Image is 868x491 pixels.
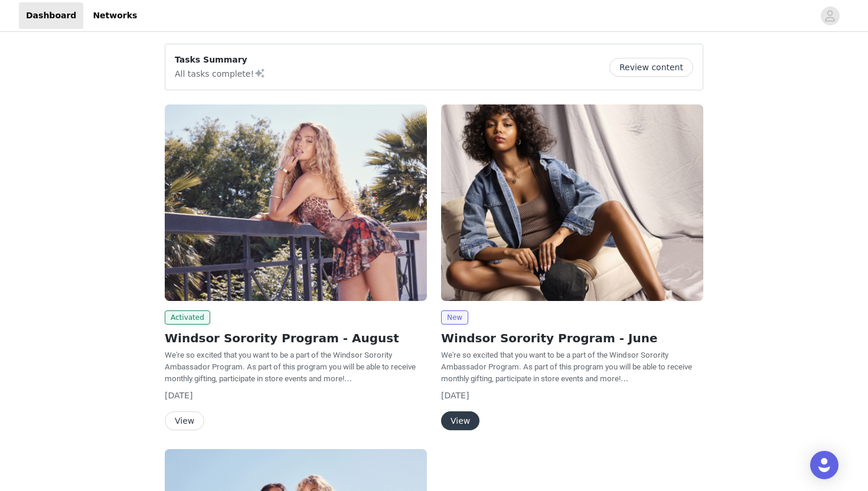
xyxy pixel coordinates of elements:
[441,310,468,325] span: New
[441,329,703,347] h2: Windsor Sorority Program - June
[441,104,703,301] img: Windsor
[609,58,693,77] button: Review content
[175,66,266,80] p: All tasks complete!
[165,417,204,425] a: View
[165,310,210,325] span: Activated
[824,6,836,25] div: avatar
[441,351,692,383] span: We're so excited that you want to be a part of the Windsor Sorority Ambassador Program. As part o...
[86,2,144,29] a: Networks
[165,104,427,301] img: Windsor
[165,329,427,347] h2: Windsor Sorority Program - August
[165,351,416,383] span: We're so excited that you want to be a part of the Windsor Sorority Ambassador Program. As part o...
[810,451,838,479] div: Open Intercom Messenger
[19,2,83,29] a: Dashboard
[165,411,204,430] button: View
[175,54,266,66] p: Tasks Summary
[441,411,479,430] button: View
[441,417,479,425] a: View
[165,391,192,400] span: [DATE]
[441,391,469,400] span: [DATE]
